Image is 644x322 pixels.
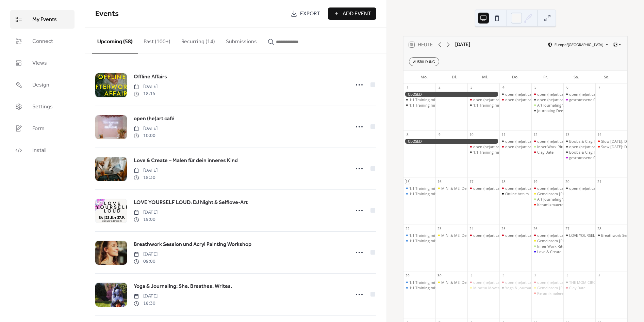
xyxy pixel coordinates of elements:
button: Recurring (14) [176,28,220,53]
div: 30 [437,273,442,278]
div: Yoga & Journaling: She. Breathes. Writes. [499,285,531,290]
div: open (he)art café [505,280,535,285]
span: Design [32,81,49,89]
div: open (he)art café [537,186,567,191]
a: Love & Create – Malen für dein inneres Kind [134,156,238,165]
span: [DATE] [134,83,158,90]
span: My Events [32,16,57,24]
div: Inner Work Ritual: Innere Stimmen sichtbar machen [537,244,628,249]
div: 1:1 Training mit Caterina (digital oder 5020 Salzburg) [403,285,435,290]
span: Export [300,10,320,18]
div: Breathwork Session und Acryl Painting Workshop [595,233,627,238]
div: 9 [437,132,442,137]
div: 1:1 Training mit [PERSON_NAME] (digital oder 5020 [GEOGRAPHIC_DATA]) [409,186,538,191]
div: Boobs & Clay: Female only special [563,139,595,144]
div: Art Journaling Workshop [537,197,580,202]
div: 11 [501,132,506,137]
div: open (he)art café [505,233,535,238]
span: Views [32,59,47,67]
a: Connect [10,32,75,50]
div: open (he)art café [505,186,535,191]
div: open (he)art café [499,92,531,97]
div: 6 [565,85,570,90]
div: 1:1 Training mit [PERSON_NAME] [473,103,531,108]
div: 1:1 Training mit Caterina (digital oder 5020 Salzburg) [403,238,435,243]
div: 1:1 Training mit [PERSON_NAME] (digital oder 5020 [GEOGRAPHIC_DATA]) [409,191,538,196]
div: open (he)art café [467,97,499,102]
div: MINI & ME: Dein Moment mit Baby [435,186,467,191]
div: 20 [565,179,570,184]
div: 5 [533,85,538,90]
div: Keramikmalerei: Gestalte deinen Selbstliebe-Anker [531,291,563,296]
div: geschlossene Gesellschaft - doors closed [563,97,595,102]
div: Gemeinsam [PERSON_NAME]: Kreativzeit für Kind & Eltern [537,285,639,290]
div: Inner Work Ritual: Innere Stimmen sichtbar machen [531,144,563,149]
div: Inner Work Ritual: Innere Stimmen sichtbar machen [537,144,628,149]
a: Export [285,7,325,20]
div: 1:1 Training mit Caterina (digital oder 5020 Salzburg) [403,280,435,285]
span: 18:30 [134,174,158,181]
div: open (he)art café [531,280,563,285]
a: Add Event [328,7,376,20]
div: 2 [501,273,506,278]
div: Di. [439,71,469,83]
div: 27 [565,226,570,231]
span: Yoga & Journaling: She. Breathes. Writes. [134,282,232,291]
button: Past (100+) [138,28,176,53]
div: Art Journaling Workshop [531,197,563,202]
div: MINI & ME: Dein Moment mit Baby [435,233,467,238]
div: Slow Sunday: Dot Painting & Self Love [595,144,627,149]
div: Clay Date [537,150,554,155]
div: Art Journaling Workshop [537,103,580,108]
span: Events [95,6,119,21]
div: 4 [501,85,506,90]
div: 5 [597,273,602,278]
div: 19 [533,179,538,184]
a: Design [10,76,75,94]
div: 1:1 Training mit Caterina [403,97,435,102]
div: Journaling Deep Dive: 2 Stunden für dich und deine Gedanken [531,108,563,113]
div: open (he)art café [505,139,535,144]
span: 19:00 [134,216,158,223]
div: open (he)art café [467,280,499,285]
div: 23 [437,226,442,231]
div: 28 [597,226,602,231]
a: Settings [10,97,75,116]
span: [DATE] [134,293,158,300]
a: Yoga & Journaling: She. Breathes. Writes. [134,282,232,291]
div: 1:1 Training mit Caterina (digital oder 5020 Salzburg) [403,186,435,191]
div: Love & Create – Malen für dein inneres Kind [537,249,614,254]
div: open (he)art café [531,97,563,102]
div: AUSBILDUNG [409,57,439,66]
div: open (he)art café [499,139,531,144]
span: Connect [32,37,53,46]
div: open (he)art café [473,97,503,102]
span: Form [32,125,45,133]
div: open (he)art café [473,144,503,149]
div: MINI & ME: Dein Moment mit Baby [435,280,467,285]
span: [DATE] [134,167,158,174]
a: LOVE YOURSELF LOUD: DJ Night & Selflove-Art [134,198,248,207]
div: Slow Sunday: Dot Painting & Self Love [595,139,627,144]
div: Offline Affairs [505,191,529,196]
div: open (he)art café [569,144,599,149]
div: 8 [405,132,410,137]
div: 25 [501,226,506,231]
div: Clay Date [531,150,563,155]
div: So. [592,71,622,83]
div: open (he)art café [499,97,531,102]
div: 1:1 Training mit [PERSON_NAME] (digital oder 5020 [GEOGRAPHIC_DATA]) [409,233,538,238]
div: 4 [565,273,570,278]
div: Clay Date [569,285,585,290]
div: Yoga & Journaling: She. Breathes. Writes. [505,285,576,290]
div: THE MOM CIRCLE: Mini-Day-Retreat – Mama, fühl dich! [563,280,595,285]
div: 15 [405,179,410,184]
div: open (he)art café [537,92,567,97]
span: 10:00 [134,132,158,139]
a: Offline Affairs [134,73,167,81]
div: 3 [533,273,538,278]
a: open (he)art café [134,114,175,123]
div: 21 [597,179,602,184]
div: CLOSED [403,92,499,97]
div: open (he)art café [537,280,567,285]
